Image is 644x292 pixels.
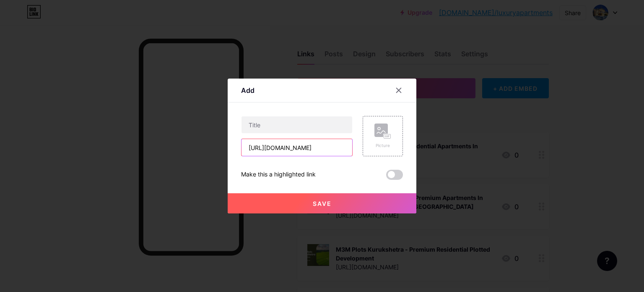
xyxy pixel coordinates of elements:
input: URL [241,139,352,156]
input: Title [241,116,352,133]
div: Picture [374,142,391,149]
div: Make this a highlighted link [241,170,316,180]
span: Save [313,200,332,207]
div: Add [241,85,254,95]
button: Save [228,193,416,213]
